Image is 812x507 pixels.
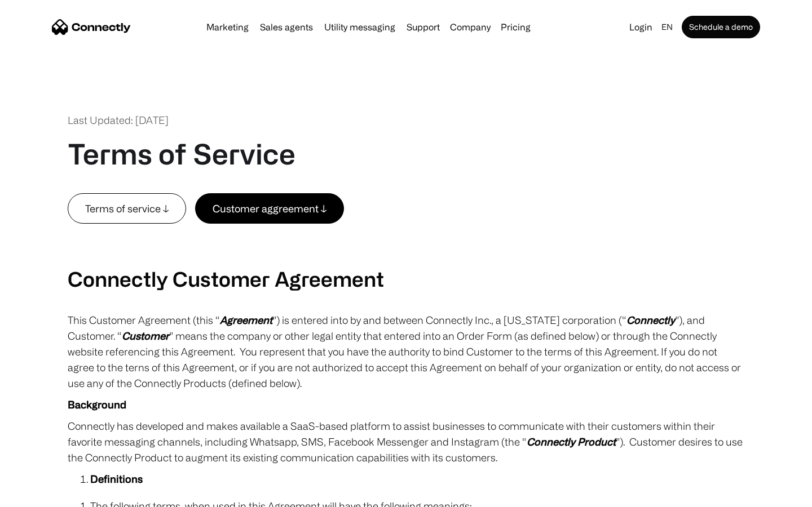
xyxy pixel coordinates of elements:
[122,330,169,341] em: Customer
[68,399,126,410] strong: Background
[213,201,326,216] div: Customer aggreement ↓
[68,113,169,128] div: Last Updated: [DATE]
[68,312,744,391] p: This Customer Agreement (this “ ”) is entered into by and between Connectly Inc., a [US_STATE] co...
[661,19,673,35] div: en
[85,201,169,216] div: Terms of service ↓
[90,473,143,484] strong: Definitions
[496,23,535,32] a: Pricing
[11,486,68,503] aside: Language selected: English
[68,137,295,171] h1: Terms of Service
[320,23,400,32] a: Utility messaging
[626,314,675,326] em: Connectly
[682,16,760,38] a: Schedule a demo
[68,245,744,261] p: ‍
[402,23,444,32] a: Support
[527,436,616,447] em: Connectly Product
[68,266,744,291] h2: Connectly Customer Agreement
[450,19,491,35] div: Company
[23,487,68,503] ul: Language list
[68,224,744,239] p: ‍
[255,23,317,32] a: Sales agents
[68,418,744,465] p: Connectly has developed and makes available a SaaS-based platform to assist businesses to communi...
[202,23,253,32] a: Marketing
[625,19,657,35] a: Login
[220,314,272,326] em: Agreement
